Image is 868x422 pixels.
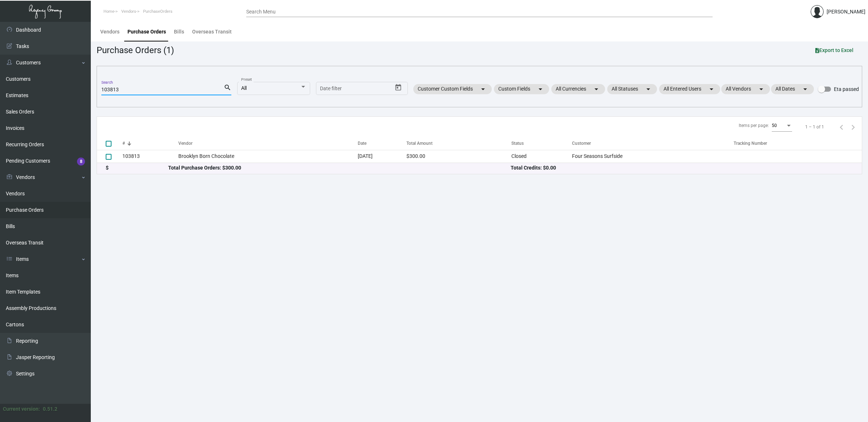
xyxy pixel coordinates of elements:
[644,85,653,93] mat-icon: arrow_drop_down
[178,140,358,147] div: Vendor
[572,140,734,147] div: Customer
[592,85,601,93] mat-icon: arrow_drop_down
[659,84,720,94] mat-chip: All Entered Users
[479,85,487,93] mat-icon: arrow_drop_down
[43,405,57,413] div: 0.51.2
[143,9,173,14] span: PurchaseOrders
[771,84,814,94] mat-chip: All Dates
[178,150,358,163] td: Brooklyn Born Chocolate
[572,150,734,163] td: Four Seasons Surfside
[707,85,716,93] mat-icon: arrow_drop_down
[121,9,136,14] span: Vendors
[834,85,859,93] span: Eta passed
[536,85,545,93] mat-icon: arrow_drop_down
[734,140,862,147] div: Tracking Number
[511,140,572,147] div: Status
[178,140,192,147] div: Vendor
[836,121,847,133] button: Previous page
[393,82,404,93] button: Open calendar
[168,164,511,172] div: Total Purchase Orders: $300.00
[122,150,178,163] td: 103813
[406,140,433,147] div: Total Amount
[511,150,572,163] td: Closed
[772,123,792,128] mat-select: Items per page:
[358,150,407,163] td: [DATE]
[241,85,247,91] span: All
[810,44,859,57] button: Export to Excel
[349,86,384,92] input: End date
[801,85,810,93] mat-icon: arrow_drop_down
[406,140,511,147] div: Total Amount
[100,28,119,36] div: Vendors
[97,44,174,57] div: Purchase Orders (1)
[224,83,231,92] mat-icon: search
[827,8,865,16] div: [PERSON_NAME]
[511,164,853,172] div: Total Credits: $0.00
[320,86,342,92] input: Start date
[815,47,853,53] span: Export to Excel
[358,140,407,147] div: Date
[734,140,767,147] div: Tracking Number
[122,140,178,147] div: #
[494,84,549,94] mat-chip: Custom Fields
[104,9,114,14] span: Home
[3,405,40,413] div: Current version:
[607,84,657,94] mat-chip: All Statuses
[413,84,492,94] mat-chip: Customer Custom Fields
[721,84,770,94] mat-chip: All Vendors
[106,164,168,172] div: $
[174,28,184,36] div: Bills
[739,122,769,129] div: Items per page:
[572,140,591,147] div: Customer
[511,140,524,147] div: Status
[805,124,824,130] div: 1 – 1 of 1
[406,150,511,163] td: $300.00
[122,140,125,147] div: #
[757,85,766,93] mat-icon: arrow_drop_down
[772,123,777,128] span: 50
[811,5,824,18] img: admin@bootstrapmaster.com
[192,28,232,36] div: Overseas Transit
[127,28,166,36] div: Purchase Orders
[551,84,605,94] mat-chip: All Currencies
[358,140,366,147] div: Date
[847,121,859,133] button: Next page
